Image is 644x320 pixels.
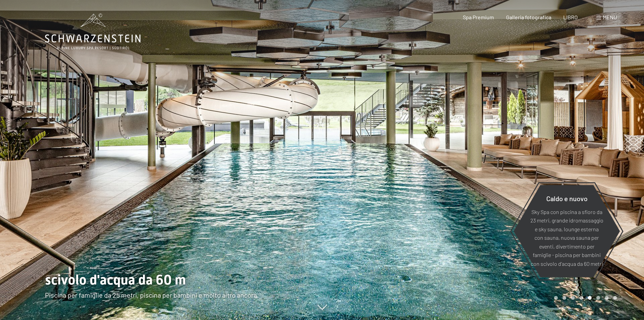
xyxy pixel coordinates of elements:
div: Pagina 8 della giostra [613,296,617,300]
div: Carousel Page 4 [579,296,583,300]
a: Galleria fotografica [506,14,551,20]
div: Carousel Page 3 [571,296,575,300]
font: menu [603,14,617,20]
font: Sky Spa con piscina a sfioro da 23 metri, grande idromassaggio e sky sauna, lounge esterna con sa... [530,208,603,267]
a: LIBRO [563,14,578,20]
div: Carosello Pagina 7 [605,296,609,300]
div: Pagina 6 della giostra [596,296,600,300]
div: Carousel Page 2 [563,296,566,300]
div: Carousel Page 5 (Current Slide) [588,296,592,300]
a: Spa Premium [463,14,494,20]
div: Paginazione carosello [552,296,617,300]
div: Carousel Page 1 [554,296,558,300]
a: Caldo e nuovo Sky Spa con piscina a sfioro da 23 metri, grande idromassaggio e sky sauna, lounge ... [513,185,620,278]
font: Caldo e nuovo [546,194,588,202]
